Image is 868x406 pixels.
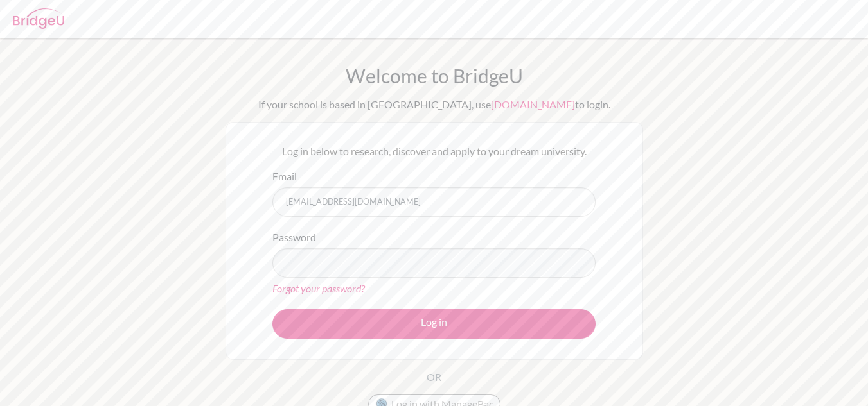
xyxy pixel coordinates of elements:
p: OR [427,369,441,385]
label: Email [272,169,297,184]
label: Password [272,230,316,245]
div: If your school is based in [GEOGRAPHIC_DATA], use to login. [258,97,610,112]
a: Forgot your password? [272,282,365,294]
p: Log in below to research, discover and apply to your dream university. [272,144,596,159]
h1: Welcome to BridgeU [346,64,523,87]
button: Log in [272,309,596,339]
img: Bridge-U [13,8,64,29]
a: [DOMAIN_NAME] [491,98,575,110]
